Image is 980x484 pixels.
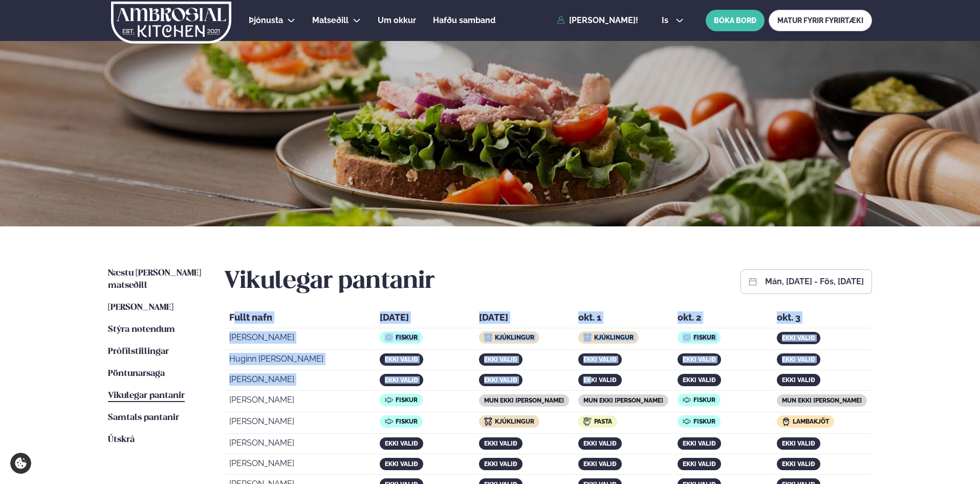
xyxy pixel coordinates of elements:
a: Hafðu samband [433,14,495,27]
span: Kjúklingur [495,418,534,425]
th: Fullt nafn [225,309,375,328]
span: Kjúklingur [594,334,634,341]
span: Pasta [594,418,612,425]
span: ekki valið [583,460,617,468]
span: mun ekki [PERSON_NAME] [782,397,862,404]
td: Huginn [PERSON_NAME] [225,351,375,370]
img: icon img [385,417,393,426]
th: okt. 1 [574,309,672,328]
span: Fiskur [693,396,715,404]
span: Útskrá [108,435,135,444]
a: Útskrá [108,434,135,446]
span: ekki valið [484,460,517,468]
span: Fiskur [693,418,715,425]
a: MATUR FYRIR FYRIRTÆKI [769,10,872,31]
img: icon img [583,417,592,426]
td: [PERSON_NAME] [225,392,375,412]
span: Þjónusta [249,15,283,25]
a: Þjónusta [249,14,283,27]
span: mun ekki [PERSON_NAME] [484,397,564,404]
span: Vikulegar pantanir [108,391,185,400]
span: ekki valið [683,460,716,468]
span: ekki valið [683,376,716,384]
span: ekki valið [683,356,716,363]
a: Samtals pantanir [108,412,179,424]
img: icon img [683,396,691,404]
td: [PERSON_NAME] [225,413,375,434]
td: [PERSON_NAME] [225,435,375,454]
span: Næstu [PERSON_NAME] matseðill [108,269,201,290]
span: ekki valið [782,334,815,342]
td: [PERSON_NAME] [225,455,375,475]
span: Fiskur [396,418,418,425]
span: Fiskur [693,334,715,341]
a: Næstu [PERSON_NAME] matseðill [108,267,204,292]
a: Matseðill [312,14,349,27]
span: ekki valið [782,356,815,363]
img: icon img [484,333,492,342]
a: Um okkur [378,14,416,27]
button: is [654,16,692,25]
span: Samtals pantanir [108,413,179,422]
span: Fiskur [396,396,418,404]
span: Kjúklingur [495,334,534,341]
span: ekki valið [583,440,617,447]
span: Prófílstillingar [108,347,169,356]
span: ekki valið [683,440,716,447]
th: okt. 3 [773,309,871,328]
span: ekki valið [484,356,517,363]
img: icon img [583,333,592,342]
span: ekki valið [385,376,418,384]
a: Stýra notendum [108,324,175,336]
img: icon img [385,396,393,404]
span: Stýra notendum [108,325,175,334]
span: Hafðu samband [433,15,495,25]
img: icon img [385,333,393,342]
td: [PERSON_NAME] [225,371,375,391]
th: [DATE] [475,309,573,328]
th: [DATE] [376,309,474,328]
span: ekki valið [484,376,517,384]
a: Cookie settings [10,453,31,474]
span: Fiskur [396,334,418,341]
a: Prófílstillingar [108,346,169,358]
h2: Vikulegar pantanir [224,267,435,296]
a: [PERSON_NAME] [108,302,173,314]
td: [PERSON_NAME] [225,329,375,350]
span: ekki valið [782,376,815,384]
span: ekki valið [484,440,517,447]
img: icon img [484,417,492,426]
button: mán, [DATE] - fös, [DATE] [765,278,864,286]
img: icon img [683,333,691,342]
span: is [662,16,671,25]
th: okt. 2 [673,309,772,328]
span: ekki valið [385,460,418,468]
span: Matseðill [312,15,349,25]
span: ekki valið [385,356,418,363]
span: ekki valið [583,356,617,363]
span: Lambakjöt [793,418,829,425]
button: BÓKA BORÐ [706,10,765,31]
span: [PERSON_NAME] [108,303,173,312]
span: Pöntunarsaga [108,369,165,378]
img: icon img [782,417,790,426]
span: Um okkur [378,15,416,25]
img: icon img [683,417,691,426]
span: ekki valið [782,460,815,468]
span: ekki valið [782,440,815,447]
a: [PERSON_NAME]! [557,16,638,25]
a: Vikulegar pantanir [108,390,185,402]
img: logo [110,2,232,44]
a: Pöntunarsaga [108,368,165,380]
span: ekki valið [385,440,418,447]
span: mun ekki [PERSON_NAME] [583,397,663,404]
span: ekki valið [583,376,617,384]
